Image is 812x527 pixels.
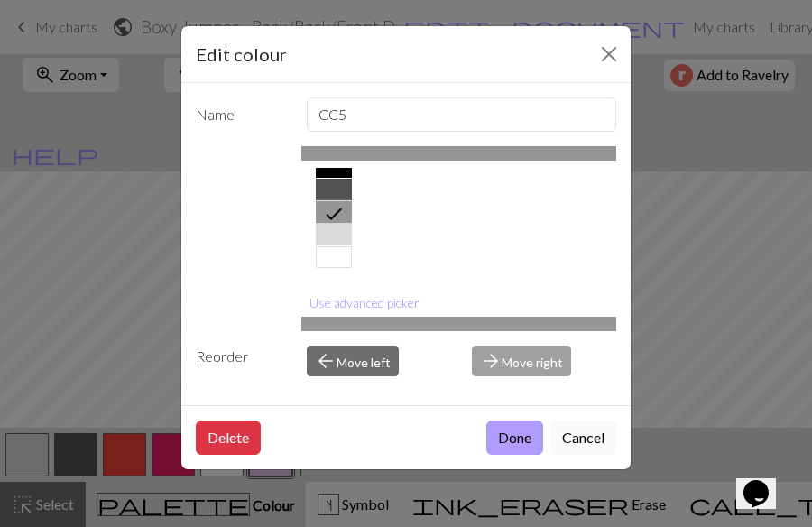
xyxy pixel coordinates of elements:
iframe: chat widget [736,455,794,509]
div: #969696 [316,201,352,223]
div: #525252 [316,179,352,200]
h5: Edit colour [196,41,287,68]
button: Close [595,40,623,69]
div: #D9D9D9 [316,224,352,245]
div: #FFFFFF [316,246,352,268]
button: Done [486,421,543,455]
label: Name [185,97,296,132]
button: Cancel [550,421,616,455]
span: arrow_back [315,348,337,374]
div: Reorder [185,346,296,376]
button: Delete [196,421,261,455]
button: Use advanced picker [301,289,428,317]
button: Move left [307,346,399,376]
